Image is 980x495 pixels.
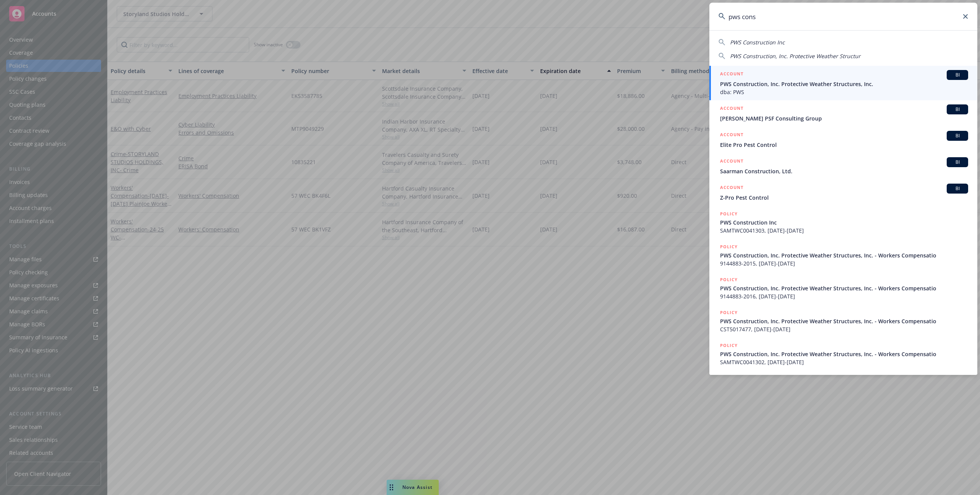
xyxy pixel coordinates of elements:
[720,114,968,122] span: [PERSON_NAME] PSF Consulting Group
[709,153,977,179] a: ACCOUNTBISaarman Construction, Ltd.
[720,284,968,292] span: PWS Construction, Inc. Protective Weather Structures, Inc. - Workers Compensatio
[950,185,965,192] span: BI
[720,141,968,149] span: Elite Pro Pest Control
[950,106,965,113] span: BI
[720,226,968,234] span: SAMTWC0041303, [DATE]-[DATE]
[709,337,977,370] a: POLICYPWS Construction, Inc. Protective Weather Structures, Inc. - Workers CompensatioSAMTWC00413...
[709,206,977,239] a: POLICYPWS Construction IncSAMTWC0041303, [DATE]-[DATE]
[720,317,968,325] span: PWS Construction, Inc. Protective Weather Structures, Inc. - Workers Compensatio
[709,272,977,304] a: POLICYPWS Construction, Inc. Protective Weather Structures, Inc. - Workers Compensatio9144883-201...
[709,3,977,30] input: Search...
[720,70,743,79] h5: ACCOUNT
[730,39,785,46] span: PWS Construction Inc
[720,88,968,96] span: dba: PWS
[720,309,738,316] h5: POLICY
[950,159,965,166] span: BI
[720,259,968,267] span: 9144883-2015, [DATE]-[DATE]
[720,80,968,88] span: PWS Construction, Inc. Protective Weather Structures, Inc.
[709,66,977,100] a: ACCOUNTBIPWS Construction, Inc. Protective Weather Structures, Inc.dba: PWS
[720,358,968,366] span: SAMTWC0041302, [DATE]-[DATE]
[730,52,861,60] span: PWS Construction, Inc. Protective Weather Structur
[720,350,968,358] span: PWS Construction, Inc. Protective Weather Structures, Inc. - Workers Compensatio
[720,292,968,300] span: 9144883-2016, [DATE]-[DATE]
[720,276,738,283] h5: POLICY
[950,72,965,78] span: BI
[720,218,968,226] span: PWS Construction Inc
[709,239,977,272] a: POLICYPWS Construction, Inc. Protective Weather Structures, Inc. - Workers Compensatio9144883-201...
[709,304,977,337] a: POLICYPWS Construction, Inc. Protective Weather Structures, Inc. - Workers CompensatioCST5017477,...
[720,194,968,202] span: Z-Pro Pest Control
[720,342,738,349] h5: POLICY
[720,184,743,193] h5: ACCOUNT
[720,325,968,333] span: CST5017477, [DATE]-[DATE]
[720,104,743,114] h5: ACCOUNT
[709,127,977,153] a: ACCOUNTBIElite Pro Pest Control
[720,157,743,166] h5: ACCOUNT
[720,167,968,175] span: Saarman Construction, Ltd.
[720,210,738,218] h5: POLICY
[720,243,738,251] h5: POLICY
[720,251,968,259] span: PWS Construction, Inc. Protective Weather Structures, Inc. - Workers Compensatio
[709,179,977,206] a: ACCOUNTBIZ-Pro Pest Control
[950,132,965,139] span: BI
[720,131,743,140] h5: ACCOUNT
[709,100,977,127] a: ACCOUNTBI[PERSON_NAME] PSF Consulting Group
